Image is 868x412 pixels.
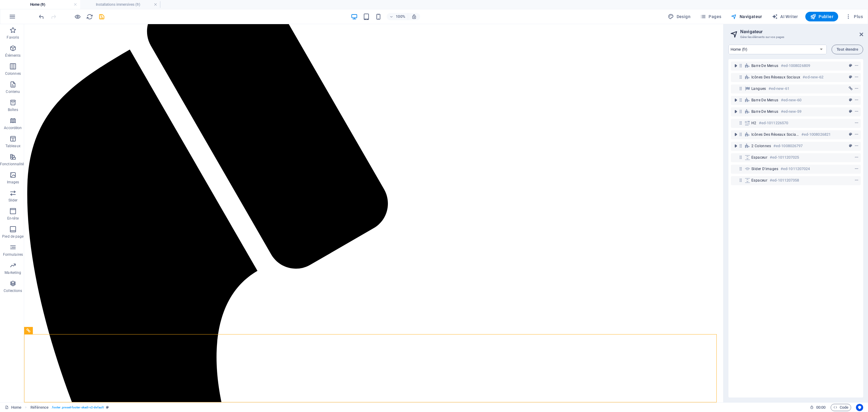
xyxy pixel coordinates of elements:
[854,62,860,69] button: context-menu
[98,13,105,20] button: save
[5,71,21,76] p: Colonnes
[848,97,854,104] button: preset
[773,142,803,150] h6: #ed-1008026797
[751,109,778,114] span: Barre de menus
[854,85,860,92] button: context-menu
[5,144,20,148] p: Tableaux
[803,74,823,81] h6: #ed-new-62
[732,142,739,150] button: toggle-expand
[751,178,767,183] span: Espaceur
[810,14,833,20] span: Publier
[396,13,405,20] h6: 100%
[751,166,778,171] span: Slider d'images
[816,404,826,411] span: 00 00
[833,404,848,411] span: Code
[7,35,19,40] p: Favoris
[731,14,762,20] span: Navigateur
[665,12,693,21] div: Design (Ctrl+Alt+Y)
[38,13,45,20] button: undo
[728,12,764,21] button: Navigateur
[845,14,863,20] span: Plus
[732,131,739,138] button: toggle-expand
[848,74,854,81] button: preset
[8,198,18,203] p: Slider
[810,404,826,411] h6: Durée de la session
[2,234,24,239] p: Pied de page
[5,270,21,275] p: Marketing
[751,86,766,91] span: Langues
[843,12,865,21] button: Plus
[801,131,831,138] h6: #ed-1008026821
[751,144,771,148] span: 2 colonnes
[781,62,810,69] h6: #ed-1008026809
[831,404,851,411] button: Code
[740,29,863,34] h2: Navigateur
[668,14,690,20] span: Design
[781,165,810,173] h6: #ed-1011207024
[781,97,802,104] h6: #ed-new-60
[751,63,778,68] span: Barre de menus
[769,85,789,92] h6: #ed-new-61
[848,108,854,115] button: preset
[38,13,45,20] i: Annuler : Coller (Ctrl+Z)
[80,1,160,8] h4: Installations immersives (fr)
[732,97,739,104] button: toggle-expand
[769,12,800,21] button: AI Writer
[848,85,854,92] button: link
[854,154,860,161] button: context-menu
[698,12,724,21] button: Pages
[848,131,854,138] button: preset
[4,288,22,293] p: Collections
[854,131,860,138] button: context-menu
[751,155,767,160] span: Espaceur
[98,13,105,20] i: Enregistrer (Ctrl+S)
[770,154,799,161] h6: #ed-1011207025
[772,14,798,20] span: AI Writer
[854,165,860,173] button: context-menu
[7,180,19,185] p: Images
[751,132,799,137] span: Icônes des réseaux sociaux
[411,14,417,19] i: Lors du redimensionnement, ajuster automatiquement le niveau de zoom en fonction de l'appareil sé...
[732,108,739,115] button: toggle-expand
[854,108,860,115] button: context-menu
[732,62,739,69] button: toggle-expand
[4,125,22,130] p: Accordéon
[387,13,408,20] button: 100%
[51,404,104,411] span: . footer .preset-footer-skadi-v2-default
[856,404,863,411] button: Usercentrics
[751,98,778,103] span: Barre de menus
[781,108,802,115] h6: #ed-new-59
[5,404,21,411] a: Cliquez pour annuler la sélection. Double-cliquez pour ouvrir Pages.
[740,34,851,40] h3: Gérer les éléments sur vos pages
[5,53,20,58] p: Éléments
[30,404,109,411] nav: breadcrumb
[832,45,863,54] button: Tout étendre
[837,48,858,51] span: Tout étendre
[854,74,860,81] button: context-menu
[86,13,93,20] i: Actualiser la page
[3,252,23,257] p: Formulaires
[805,12,838,21] button: Publier
[751,121,756,125] span: H2
[86,13,93,20] button: reload
[665,12,693,21] button: Design
[854,142,860,150] button: context-menu
[8,107,18,112] p: Boîtes
[6,89,20,94] p: Contenu
[820,405,821,410] span: :
[700,14,721,20] span: Pages
[30,404,49,411] span: Cliquez pour sélectionner. Double-cliquez pour modifier.
[106,406,109,409] i: Cet élément est une présélection personnalisable.
[759,119,788,127] h6: #ed-1011226570
[854,119,860,127] button: context-menu
[854,97,860,104] button: context-menu
[854,177,860,184] button: context-menu
[848,62,854,69] button: preset
[7,216,19,221] p: En-tête
[751,75,800,80] span: Icônes des réseaux sociaux
[770,177,799,184] h6: #ed-1011207358
[848,142,854,150] button: preset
